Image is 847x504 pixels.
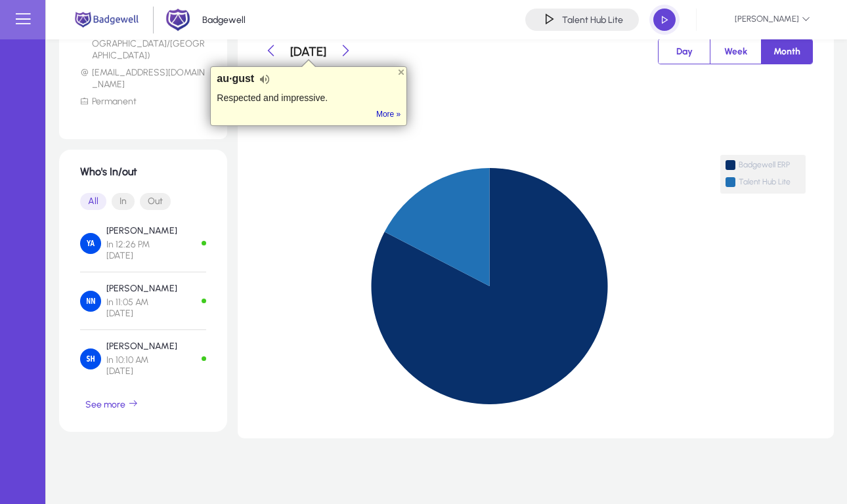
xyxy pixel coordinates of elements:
[106,297,177,319] span: In 11:05 AM [DATE]
[707,9,729,31] img: 39.jpeg
[762,39,812,64] button: Month
[80,233,101,254] img: Yara Ahmed
[562,14,623,26] h4: Talent Hub Lite
[106,354,177,377] span: In 10:10 AM [DATE]
[80,165,206,178] h1: Who's In/out
[697,8,821,31] button: [PERSON_NAME]
[739,177,800,187] span: Talent Hub Lite
[766,39,808,64] span: Month
[80,67,206,91] li: [EMAIL_ADDRESS][DOMAIN_NAME]
[72,10,141,29] img: main.png
[202,14,246,26] p: Badgewell
[112,193,135,210] button: In
[106,341,177,352] p: [PERSON_NAME]
[290,44,326,59] h3: [DATE]
[80,392,144,416] button: See more
[80,348,101,369] img: Salma Hany
[707,9,810,31] span: [PERSON_NAME]
[710,39,761,64] button: Week
[726,161,800,173] span: Badgewell ERP
[716,39,755,64] span: Week
[165,7,190,32] img: 2.png
[106,225,177,236] p: [PERSON_NAME]
[140,193,171,210] button: Out
[85,398,139,410] span: See more
[80,96,206,108] li: Permanent
[80,291,101,312] img: Nehal Nehad
[106,283,177,294] p: [PERSON_NAME]
[726,178,800,190] span: Talent Hub Lite
[106,239,177,261] span: In 12:26 PM [DATE]
[80,193,106,210] button: All
[659,39,710,64] button: Day
[668,39,701,64] span: Day
[739,160,800,170] span: Badgewell ERP
[80,188,206,215] mat-button-toggle-group: Font Style
[80,26,206,62] li: [GEOGRAPHIC_DATA] ([GEOGRAPHIC_DATA]/[GEOGRAPHIC_DATA])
